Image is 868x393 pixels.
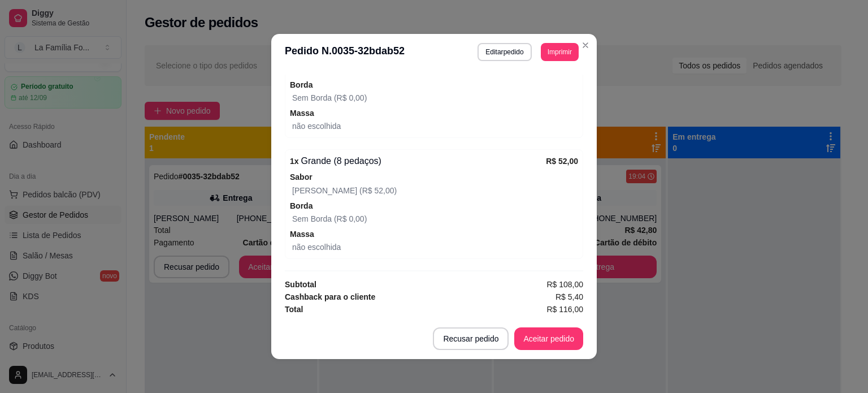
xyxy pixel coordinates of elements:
[292,122,341,131] span: não escolhida
[478,43,531,61] button: Editarpedido
[292,93,332,102] span: Sem Borda
[285,305,303,314] strong: Total
[546,157,578,166] strong: R$ 52,00
[541,43,579,61] button: Imprimir
[285,280,316,289] strong: Subtotal
[292,214,332,223] span: Sem Borda
[357,186,397,195] span: (R$ 52,00)
[290,201,313,210] strong: Borda
[576,36,594,54] button: Close
[290,109,314,118] strong: Massa
[292,243,341,252] span: não escolhida
[290,80,313,89] strong: Borda
[555,291,583,303] span: R$ 5,40
[292,186,357,195] span: [PERSON_NAME]
[290,154,546,168] div: Grande (8 pedaços)
[514,327,583,350] button: Aceitar pedido
[546,303,583,316] span: R$ 116,00
[285,292,375,301] strong: Cashback para o cliente
[290,230,314,239] strong: Massa
[332,214,367,223] span: (R$ 0,00)
[546,278,583,291] span: R$ 108,00
[433,327,509,350] button: Recusar pedido
[285,43,405,61] h3: Pedido N. 0035-32bdab52
[332,93,367,102] span: (R$ 0,00)
[290,172,313,182] strong: Sabor
[290,157,299,166] strong: 1 x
